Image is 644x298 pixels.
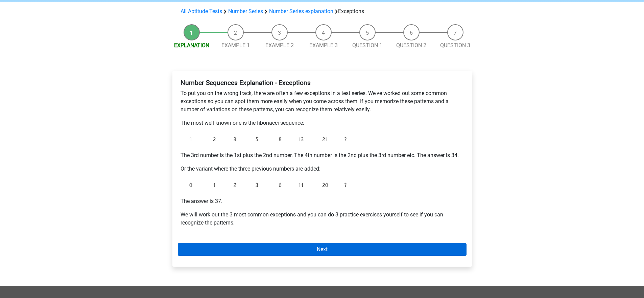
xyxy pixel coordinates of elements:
p: Or the variant where the three previous numbers are added: [181,165,464,173]
p: To put you on the wrong track, there are often a few exceptions in a test series. We've worked ou... [181,89,464,114]
p: The answer is 37. [181,197,464,205]
a: Number Series explanation [269,8,333,14]
a: Explanation [174,42,209,49]
p: The 3rd number is the 1st plus the 2nd number. The 4th number is the 2nd plus the 3rd number etc.... [181,151,464,159]
a: Question 3 [440,42,470,49]
div: Exceptions [178,7,467,16]
p: We will work out the 3 most common exceptions and you can do 3 practice exercises yourself to see... [181,211,464,227]
b: Number Sequences Explanation - Exceptions [181,79,311,87]
a: All Aptitude Tests [181,8,222,14]
a: Next [178,243,467,256]
a: Example 3 [309,42,338,49]
img: Exceptions_intro_1.png [181,132,350,146]
a: Example 1 [221,42,250,49]
a: Number Series [228,8,263,14]
a: Example 2 [265,42,294,49]
a: Question 1 [352,42,382,49]
img: Exceptions_intro_2.png [181,178,350,192]
a: Question 2 [396,42,426,49]
p: The most well known one is the fibonacci sequence: [181,119,464,127]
